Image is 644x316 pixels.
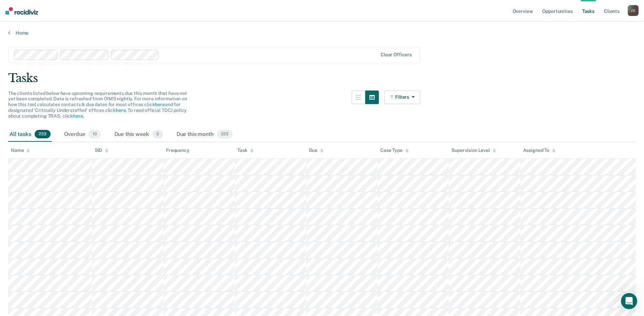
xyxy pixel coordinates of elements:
div: Name [11,147,30,153]
div: Due this week0 [113,127,164,142]
div: All tasks233 [8,127,52,142]
a: here [116,107,126,113]
span: 233 [35,130,51,139]
div: SID [95,147,109,153]
span: 0 [152,130,163,139]
div: Overdue10 [63,127,102,142]
a: here [73,113,83,119]
button: Filters [384,91,420,104]
span: The clients listed below have upcoming requirements due this month that have not yet been complet... [8,91,187,119]
div: Case Type [380,147,409,153]
div: Due [309,147,324,153]
div: Clear officers [381,52,412,58]
img: Recidiviz [5,7,38,15]
div: Assigned To [523,147,555,153]
div: Frequency [166,147,189,153]
div: Due this month223 [175,127,234,142]
span: 10 [88,130,100,139]
a: here [155,102,165,107]
div: J D [628,5,639,16]
div: Task [237,147,253,153]
div: Tasks [8,71,636,85]
div: Supervision Level [452,147,496,153]
button: JD [628,5,639,16]
span: 223 [217,130,233,139]
a: Home [8,30,636,36]
iframe: Intercom live chat [621,293,637,309]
